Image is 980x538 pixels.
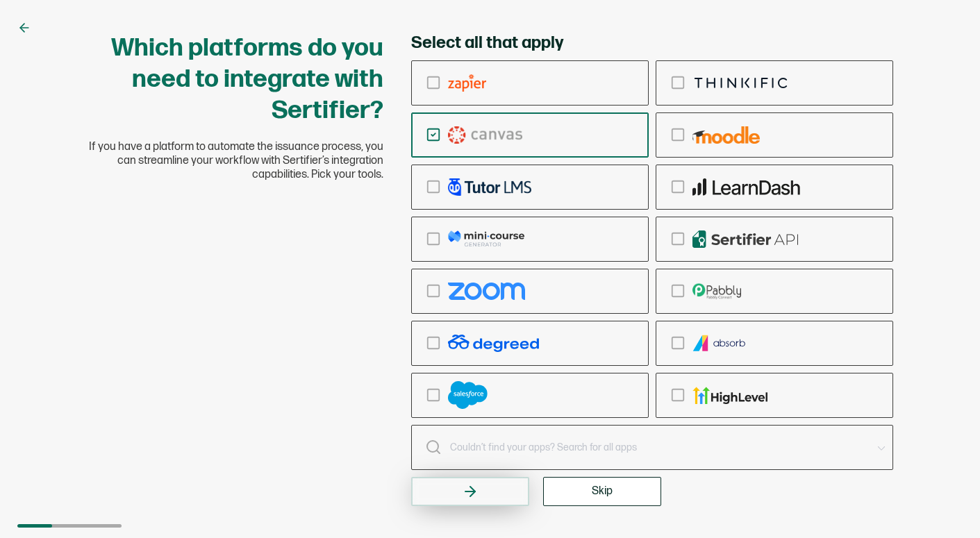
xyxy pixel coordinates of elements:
img: thinkific [692,74,790,92]
img: moodle [692,126,761,144]
div: checkbox-group [411,60,893,418]
img: mcg [448,230,525,248]
img: degreed [448,335,539,352]
img: zapier [448,74,486,92]
button: Skip [543,477,661,506]
span: Select all that apply [411,33,563,53]
img: gohighlevel [692,387,768,404]
span: Skip [592,486,613,497]
img: salesforce [448,381,488,409]
img: zoom [448,283,525,300]
input: Couldn’t find your apps? Search for all apps [411,425,893,470]
iframe: Chat Widget [742,381,980,538]
h1: Which platforms do you need to integrate with Sertifier? [88,33,383,126]
img: tutor [448,178,531,196]
img: absorb [692,335,747,352]
span: If you have a platform to automate the issuance process, you can streamline your workflow with Se... [88,140,383,182]
img: canvas [448,126,523,144]
img: pabbly [692,283,742,300]
img: api [692,230,799,248]
img: learndash [692,178,800,196]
